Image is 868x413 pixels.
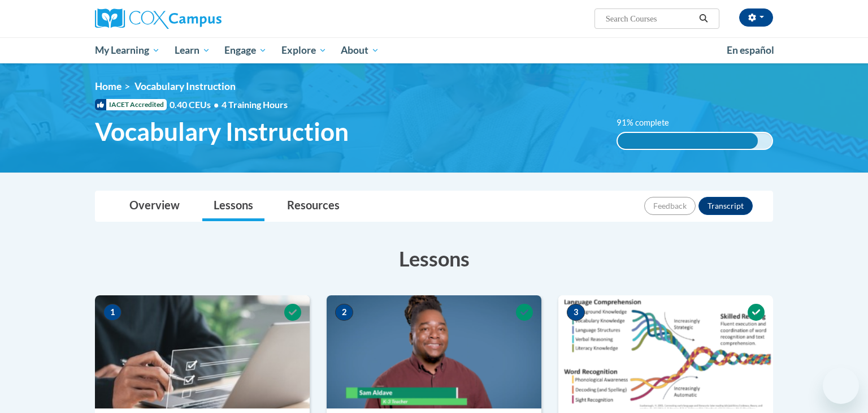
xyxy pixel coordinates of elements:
span: 0.40 CEUs [170,98,222,111]
span: IACET Accredited [95,99,167,110]
span: Learn [175,44,210,57]
span: My Learning [95,44,160,57]
div: 91% complete [618,133,758,149]
input: Search Courses [605,12,695,25]
span: 2 [335,304,353,321]
a: Engage [217,37,274,63]
a: Explore [274,37,334,63]
a: Resources [276,191,351,221]
button: Feedback [644,197,696,215]
span: Engage [224,44,267,57]
span: Explore [281,44,327,57]
a: My Learning [88,37,167,63]
img: Course Image [327,295,541,408]
img: Course Image [95,295,310,408]
a: Home [95,80,121,92]
button: Search [695,12,712,25]
a: About [334,37,387,63]
img: Cox Campus [95,8,222,29]
a: Learn [167,37,218,63]
label: 91% complete [617,117,682,129]
a: Lessons [202,191,264,221]
a: En español [719,38,782,62]
span: Vocabulary Instruction [134,80,236,92]
a: Overview [118,191,191,221]
span: Vocabulary Instruction [95,117,349,147]
span: En español [727,44,774,56]
button: Account Settings [739,8,773,27]
iframe: Button to launch messaging window [823,368,859,404]
span: 3 [567,304,585,321]
button: Transcript [698,197,753,215]
span: About [341,44,379,57]
span: 1 [103,304,121,321]
span: 4 Training Hours [222,99,288,110]
div: Main menu [78,37,790,63]
h3: Lessons [95,244,773,273]
span: • [214,99,219,110]
a: Cox Campus [95,8,310,29]
img: Course Image [558,295,773,408]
